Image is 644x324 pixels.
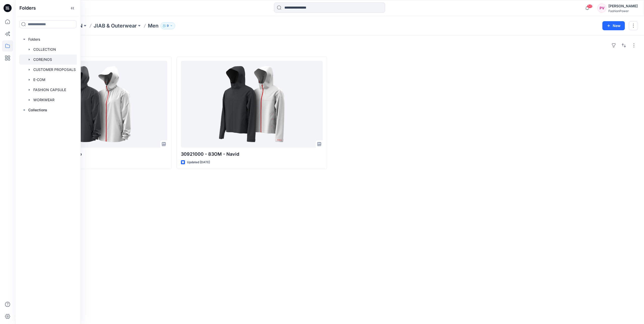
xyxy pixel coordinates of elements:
p: 30921000 - 83OM - Navid [181,151,323,158]
span: 53 [587,4,593,8]
a: 30921000 - 83OM - Navid [181,61,323,148]
a: 30923000 - 83OM - Nico [25,61,167,148]
button: New [602,21,625,30]
div: FashionPower [608,9,638,13]
a: JIAB & Outerwear [94,22,137,29]
p: 9 [167,23,169,29]
p: Updated [DATE] [187,160,210,165]
p: Men [148,22,158,29]
div: [PERSON_NAME] [608,3,638,9]
div: PV [597,4,606,13]
p: Collections [28,107,47,113]
p: 30923000 - 83OM - Nico [25,151,167,158]
button: 9 [160,22,175,29]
